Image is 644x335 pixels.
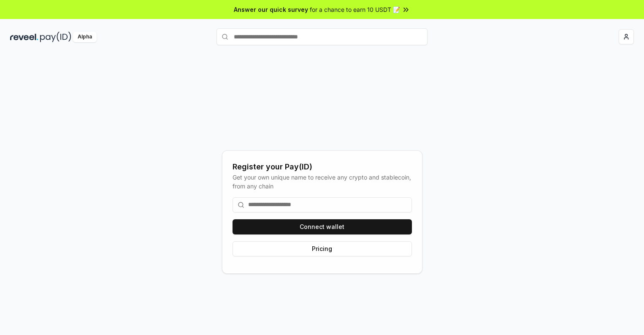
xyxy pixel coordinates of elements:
button: Pricing [233,241,412,256]
span: for a chance to earn 10 USDT 📝 [310,5,400,14]
button: Connect wallet [233,219,412,234]
div: Get your own unique name to receive any crypto and stablecoin, from any chain [233,173,412,191]
img: pay_id [40,32,71,42]
span: Answer our quick survey [234,5,308,14]
div: Alpha [73,32,97,42]
img: reveel_dark [10,32,38,42]
div: Register your Pay(ID) [233,161,412,173]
